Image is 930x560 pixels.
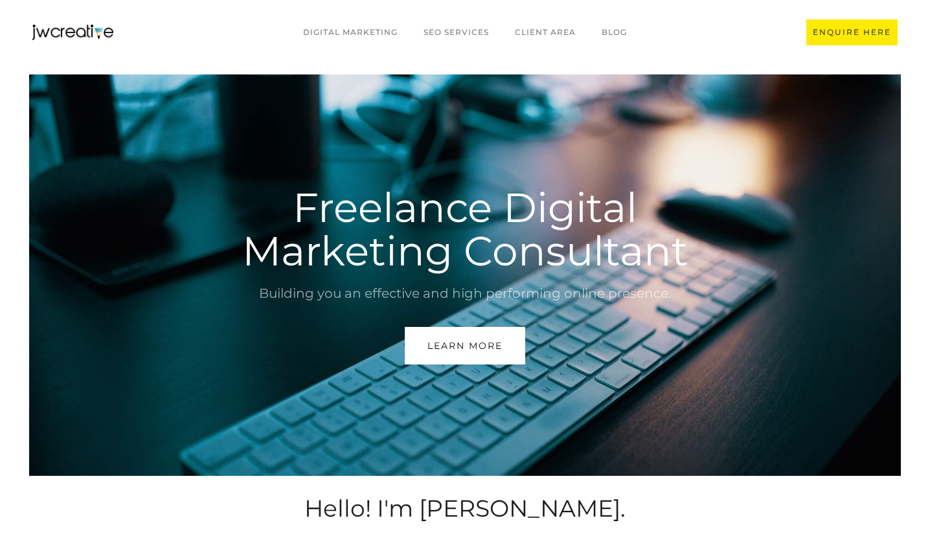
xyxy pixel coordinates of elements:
[161,492,769,524] h2: Hello! I'm [PERSON_NAME].
[221,282,709,304] div: Building you an effective and high performing online presence.
[427,337,503,354] div: Learn More
[290,20,411,45] a: Digital marketing
[806,19,898,45] a: ENQUIRE HERE
[405,327,525,364] a: Learn More
[502,20,589,45] a: CLIENT AREA
[411,20,502,45] a: SEO Services
[813,26,891,39] div: ENQUIRE HERE
[589,20,640,45] a: BLOG
[32,25,113,40] a: home
[221,186,709,273] h1: Freelance Digital Marketing Consultant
